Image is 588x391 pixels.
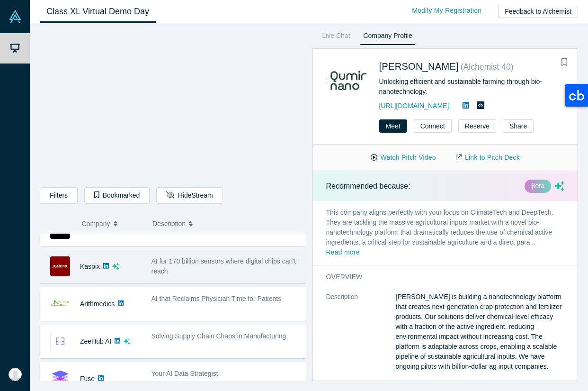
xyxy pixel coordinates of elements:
[361,149,446,166] button: Watch Pitch Video
[326,247,360,258] button: Read more
[360,30,415,45] a: Company Profile
[151,332,286,340] span: Solving Supply Chain Chaos in Manufacturing
[554,181,564,191] svg: dsa ai sparkles
[558,56,571,69] button: Bookmark
[50,369,70,389] img: Fuse's Logo
[151,370,220,377] span: Your AI Data Strategist.
[9,10,22,23] img: Alchemist Vault Logo
[9,368,22,381] img: Jonathan Karl's Account
[326,59,369,102] img: Qumir Nano's Logo
[313,201,578,265] p: This company aligns perfectly with your focus on ClimateTech and DeepTech. They are tackling the ...
[525,180,551,193] div: βeta
[112,263,119,270] svg: dsa ai sparkles
[402,2,491,19] a: Modify My Registration
[379,77,565,97] div: Unlocking efficient and sustainable farming through bio-nanotechnology.
[80,337,111,345] a: ZeeHub AI
[82,214,143,234] button: Company
[326,272,552,282] h3: overview
[151,295,282,302] span: AI that Reclaims Physician Time for Patients
[379,102,449,109] a: [URL][DOMAIN_NAME]
[156,187,223,204] button: HideStream
[461,62,514,72] small: ( Alchemist 40 )
[50,256,70,276] img: Kaspix's Logo
[396,292,565,372] p: [PERSON_NAME] is building a nanotechnology platform that creates next-generation crop protection ...
[379,119,407,133] button: Meet
[80,300,115,308] a: Arithmedics
[458,119,496,133] button: Reserve
[152,214,299,234] button: Description
[82,214,110,234] span: Company
[379,61,459,72] a: [PERSON_NAME]
[446,149,530,166] a: Link to Pitch Deck
[84,187,150,204] button: Bookmarked
[50,294,70,314] img: Arithmedics's Logo
[498,5,578,18] button: Feedback to Alchemist
[50,331,70,351] img: ZeeHub AI's Logo
[124,338,130,345] svg: dsa ai sparkles
[80,263,100,270] a: Kaspix
[40,187,78,204] button: Filters
[40,31,305,180] iframe: Alchemist Class XL Demo Day: Vault
[80,375,95,382] a: Fuse
[326,181,410,192] p: Recommended because:
[151,257,296,275] span: AI for 170 billion sensors where digital chips can't reach
[326,292,396,382] dt: Description
[319,30,354,45] a: Live Chat
[414,119,452,133] button: Connect
[152,214,186,234] span: Description
[40,0,156,23] a: Class XL Virtual Demo Day
[503,119,534,133] button: Share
